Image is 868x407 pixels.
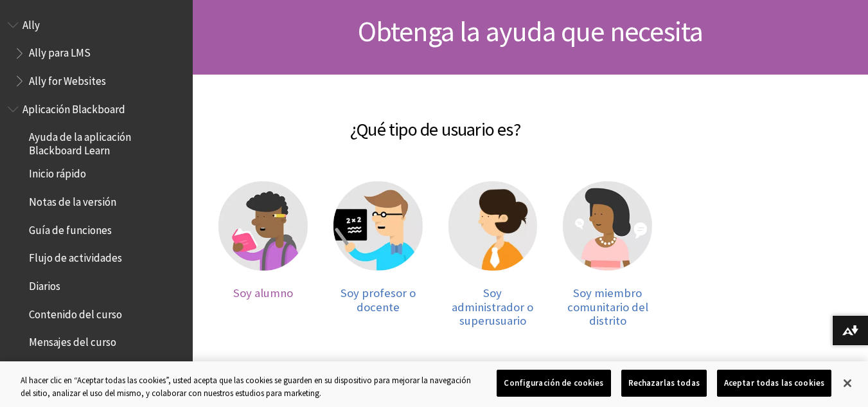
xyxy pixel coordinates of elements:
[21,374,477,399] div: Al hacer clic en “Aceptar todas las cookies”, usted acepta que las cookies se guarden en su dispo...
[833,369,862,397] button: Cerrar
[448,181,538,271] img: Administrador
[621,370,707,397] button: Rechazarlas todas
[333,181,423,328] a: Profesor Soy profesor o docente
[29,127,184,157] span: Ayuda de la aplicación Blackboard Learn
[29,275,60,293] span: Diarios
[22,14,40,32] span: Ally
[218,181,308,328] a: Alumno Soy alumno
[29,248,122,265] span: Flujo de actividades
[452,285,533,328] span: Soy administrador o superusuario
[29,332,116,349] span: Mensajes del curso
[497,370,610,397] button: Configuración de cookies
[567,285,648,328] span: Soy miembro comunitario del distrito
[717,370,831,397] button: Aceptar todas las cookies
[29,163,86,181] span: Inicio rápido
[29,303,122,321] span: Contenido del curso
[218,181,308,271] img: Alumno
[233,285,293,300] span: Soy alumno
[29,219,112,237] span: Guía de funciones
[358,14,704,49] span: Obtenga la ayuda que necesita
[563,181,652,328] a: Miembro comunitario Soy miembro comunitario del distrito
[29,70,106,87] span: Ally for Websites
[29,42,91,60] span: Ally para LMS
[29,191,116,208] span: Notas de la versión
[22,98,125,116] span: Aplicación Blackboard
[333,181,423,271] img: Profesor
[448,181,538,328] a: Administrador Soy administrador o superusuario
[8,14,185,92] nav: Book outline for Anthology Ally Help
[341,285,416,314] span: Soy profesor o docente
[206,100,665,143] h2: ¿Qué tipo de usuario es?
[563,181,652,271] img: Miembro comunitario
[29,359,136,377] span: Contenido sin conexión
